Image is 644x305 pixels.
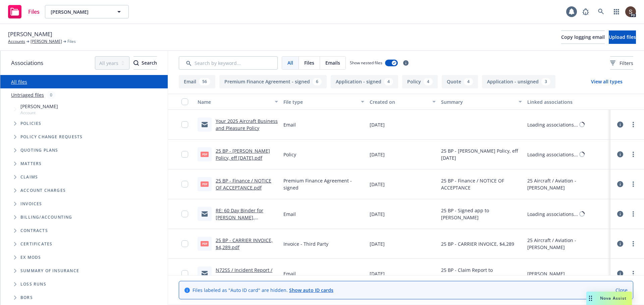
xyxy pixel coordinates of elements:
span: Loss Runs [20,282,46,286]
button: File type [281,94,367,110]
span: pdf [201,241,209,246]
input: Search by keyword... [179,56,278,70]
a: Close [615,287,628,294]
button: Summary [438,94,524,110]
span: Invoices [20,202,42,206]
a: All files [11,79,27,85]
span: 25 BP - Finance / NOTICE OF ACCEPTANCE [441,177,522,191]
span: Contracts [20,229,48,233]
span: BORs [20,296,33,300]
span: Account [20,110,58,116]
span: pdf [201,181,209,186]
span: Premium Finance Agreement - signed [283,177,364,191]
span: 25 BP - Signed app to [PERSON_NAME] [441,207,522,221]
span: Policies [20,122,42,126]
span: Claims [20,175,38,179]
span: Invoice - Third Party [283,240,328,247]
a: 25 BP - CARRIER INVOICE, $4,289.pdf [216,237,273,250]
a: Untriaged files [11,91,44,98]
input: Toggle Row Selected [181,240,188,247]
span: Files [304,59,314,66]
a: Search [594,5,608,18]
span: Quoting plans [20,148,58,152]
button: Name [195,94,281,110]
div: Created on [370,98,429,105]
button: Application - signed [331,75,398,88]
span: Policy change requests [20,135,83,139]
div: Folder Tree Example [0,211,168,304]
div: 25 Aircraft / Aviation - [PERSON_NAME] [527,237,608,251]
span: [DATE] [370,151,385,158]
a: Switch app [610,5,623,18]
button: Quote [442,75,478,88]
button: Nova Assist [586,292,632,305]
a: more [629,121,637,129]
div: 0 [47,91,56,99]
div: 4 [424,78,433,85]
span: Summary of insurance [20,269,79,273]
div: Loading associations... [527,211,578,218]
a: Show auto ID cards [289,287,333,293]
span: [DATE] [370,181,385,188]
a: 25 BP - Finance / NOTICE OF ACCEPTANCE.pdf [216,177,271,191]
span: Copy logging email [561,34,605,40]
span: Associations [11,59,43,67]
div: Loading associations... [527,121,578,128]
div: 56 [199,78,210,85]
div: Drag to move [586,292,595,305]
button: Created on [367,94,439,110]
button: Filters [610,56,633,70]
span: Files [28,9,40,14]
div: Loading associations... [527,151,578,158]
span: 25 BP - Claim Report to [PERSON_NAME] [441,266,522,281]
span: Matters [20,162,42,166]
a: Your 2025 Aircraft Business and Pleasure Policy [216,118,278,131]
a: Files [5,2,42,21]
span: [DATE] [370,211,385,218]
input: Toggle Row Selected [181,211,188,217]
span: Upload files [609,34,636,40]
button: [PERSON_NAME] [45,5,129,18]
span: Email [283,121,296,128]
span: Account charges [20,188,66,193]
button: View all types [580,75,633,88]
span: Policy [283,151,296,158]
a: RE: 60 Day Binder for [PERSON_NAME], SAV101016102 (Signed Application) [216,207,266,235]
span: 25 BP - [PERSON_NAME] Policy, eff [DATE] [441,147,522,161]
span: Files [67,39,76,45]
div: [PERSON_NAME] [527,270,565,277]
span: [PERSON_NAME] [51,8,109,15]
a: more [629,240,637,248]
span: [DATE] [370,121,385,128]
svg: Search [133,60,139,66]
a: more [629,180,637,188]
img: photo [625,6,636,17]
div: Tree Example [0,101,168,211]
span: pdf [201,152,209,157]
span: Ex Mods [20,255,41,259]
span: All [287,59,293,66]
div: File type [283,98,357,105]
div: 3 [541,78,550,85]
a: Accounts [8,39,25,45]
button: Email [179,75,215,88]
span: Email [283,211,296,218]
input: Select all [181,98,188,105]
input: Toggle Row Selected [181,181,188,187]
span: Filters [610,60,633,67]
div: Name [198,98,271,105]
a: 25 BP - [PERSON_NAME] Policy, eff [DATE].pdf [216,148,270,161]
a: more [629,210,637,218]
span: Billing/Accounting [20,215,72,219]
span: 25 BP - CARRIER INVOICE, $4,289 [441,240,514,247]
input: Toggle Row Selected [181,121,188,128]
span: Nova Assist [600,295,627,301]
button: Upload files [609,30,636,44]
button: Linked associations [525,94,610,110]
a: [PERSON_NAME] [31,39,62,45]
button: Application - unsigned [482,75,555,88]
div: Linked associations [527,98,608,105]
a: more [629,270,637,278]
input: Toggle Row Selected [181,270,188,277]
button: Copy logging email [561,30,605,44]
